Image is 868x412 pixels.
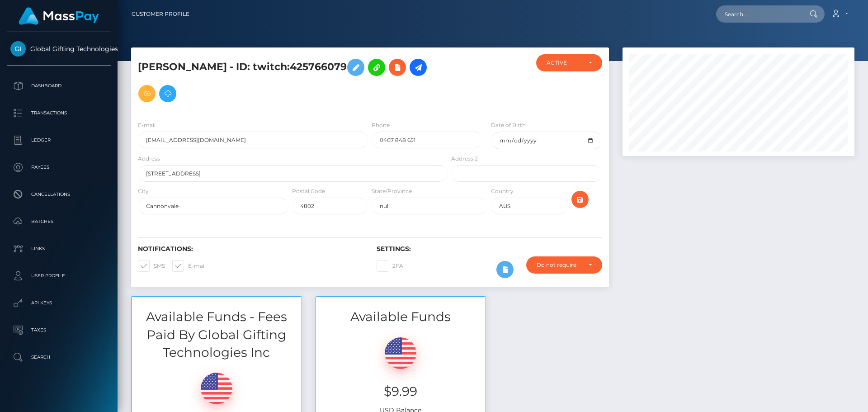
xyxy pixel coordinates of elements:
[10,350,107,364] p: Search
[10,296,107,310] p: API Keys
[138,121,156,129] label: E-mail
[138,54,443,107] h5: [PERSON_NAME] - ID: twitch:425766079
[716,5,801,23] input: Search...
[372,121,390,129] label: Phone
[7,156,111,179] a: Payees
[10,161,107,174] p: Payees
[10,79,107,93] p: Dashboard
[10,215,107,228] p: Batches
[7,265,111,287] a: User Profile
[385,337,416,369] img: USD.png
[10,133,107,147] p: Ledger
[547,59,581,66] div: ACTIVE
[536,54,602,71] button: ACTIVE
[138,245,363,253] h6: Notifications:
[7,183,111,206] a: Cancellations
[19,7,99,25] img: MassPay Logo
[132,5,189,24] a: Customer Profile
[537,261,581,269] div: Do not require
[292,187,325,195] label: Postal Code
[377,260,403,272] label: 2FA
[138,260,165,272] label: SMS
[410,59,427,76] a: Initiate Payout
[7,319,111,341] a: Taxes
[7,45,111,53] span: Global Gifting Technologies Inc
[7,292,111,314] a: API Keys
[10,323,107,337] p: Taxes
[10,41,26,57] img: Global Gifting Technologies Inc
[201,373,232,404] img: USD.png
[172,260,206,272] label: E-mail
[10,188,107,201] p: Cancellations
[491,121,526,129] label: Date of Birth
[7,102,111,124] a: Transactions
[323,383,479,400] h3: $9.99
[451,155,478,163] label: Address 2
[7,210,111,233] a: Batches
[7,346,111,369] a: Search
[316,308,486,326] h3: Available Funds
[10,106,107,120] p: Transactions
[372,187,412,195] label: State/Province
[10,242,107,256] p: Links
[10,269,107,283] p: User Profile
[491,187,514,195] label: Country
[7,129,111,152] a: Ledger
[7,237,111,260] a: Links
[526,256,602,274] button: Do not require
[138,155,160,163] label: Address
[138,187,149,195] label: City
[132,308,302,361] h3: Available Funds - Fees Paid By Global Gifting Technologies Inc
[377,245,602,253] h6: Settings:
[7,75,111,97] a: Dashboard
